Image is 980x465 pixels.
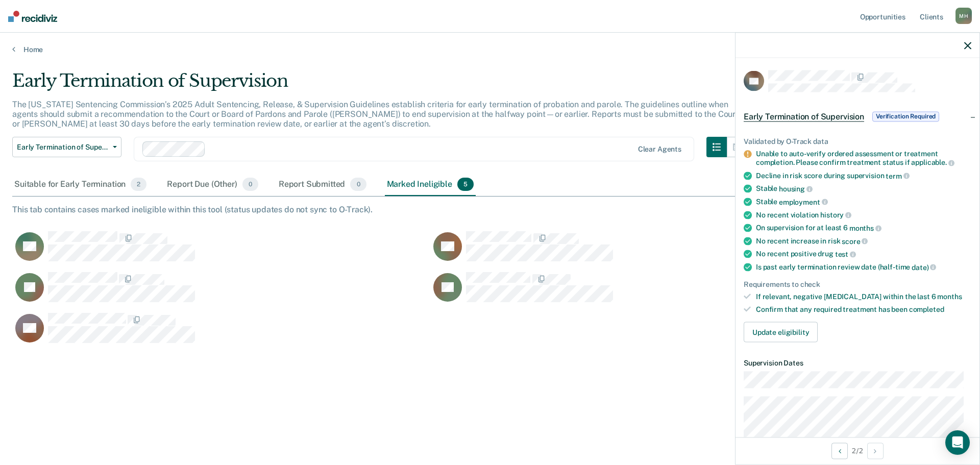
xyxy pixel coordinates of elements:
[756,171,971,180] div: Decline in risk score during supervision
[385,174,476,196] div: Marked Ineligible
[756,210,971,219] div: No recent violation
[756,236,971,246] div: No recent increase in risk
[12,205,968,214] div: This tab contains cases marked ineligible within this tool (status updates do not sync to O-Track).
[912,263,936,271] span: date)
[779,198,827,206] span: employment
[744,280,971,288] div: Requirements to check
[12,70,747,100] div: Early Termination of Supervision
[12,312,430,353] div: CaseloadOpportunityCell-260866
[8,11,57,22] img: Recidiviz
[12,100,739,129] p: The [US_STATE] Sentencing Commission’s 2025 Adult Sentencing, Release, & Supervision Guidelines e...
[937,292,962,301] span: months
[872,111,939,121] span: Verification Required
[909,305,944,313] span: completed
[756,250,971,259] div: No recent positive drug
[12,174,149,196] div: Suitable for Early Termination
[736,437,979,464] div: 2 / 2
[955,8,972,24] div: M H
[17,143,109,152] span: Early Termination of Supervision
[756,184,971,193] div: Stable
[744,111,864,121] span: Early Termination of Supervision
[842,237,868,245] span: score
[867,443,884,459] button: Next Opportunity
[430,272,848,312] div: CaseloadOpportunityCell-13613
[638,145,681,154] div: Clear agents
[744,137,971,145] div: Validated by O-Track data
[12,45,968,54] a: Home
[736,100,979,133] div: Early Termination of SupervisionVerification Required
[12,231,430,272] div: CaseloadOpportunityCell-264998
[886,172,909,180] span: term
[835,250,856,258] span: test
[744,322,818,342] button: Update eligibility
[756,150,971,167] div: Unable to auto-verify ordered assessment or treatment completion. Please confirm treatment status...
[457,178,474,191] span: 5
[945,430,970,455] div: Open Intercom Messenger
[756,224,971,233] div: On supervision for at least 6
[779,185,813,193] span: housing
[277,174,369,196] div: Report Submitted
[350,178,366,191] span: 0
[744,358,971,367] dt: Supervision Dates
[430,231,848,272] div: CaseloadOpportunityCell-220180
[756,305,971,314] div: Confirm that any required treatment has been
[756,262,971,272] div: Is past early termination review date (half-time
[12,272,430,312] div: CaseloadOpportunityCell-177323
[756,197,971,206] div: Stable
[820,211,851,219] span: history
[849,224,881,232] span: months
[131,178,146,191] span: 2
[165,174,260,196] div: Report Due (Other)
[831,443,848,459] button: Previous Opportunity
[242,178,258,191] span: 0
[756,292,971,301] div: If relevant, negative [MEDICAL_DATA] within the last 6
